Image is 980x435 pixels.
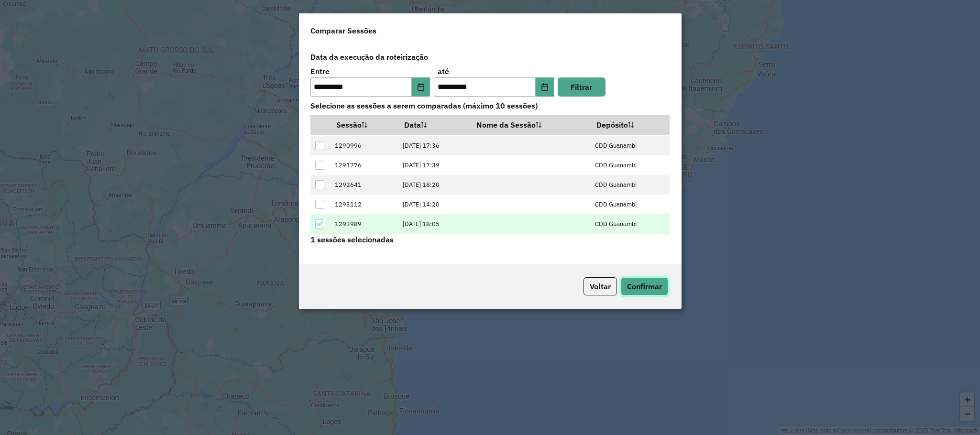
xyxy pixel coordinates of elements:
[305,97,676,115] label: Selecione as sessões a serem comparadas (máximo 10 sessões)
[470,115,590,135] th: Nome da Sessão
[330,115,397,135] th: Sessão
[590,175,670,195] td: CDD Guanambi
[584,277,617,295] button: Voltar
[438,65,449,77] label: até
[590,214,670,234] td: CDD Guanambi
[397,155,470,175] td: [DATE] 17:39
[397,115,470,135] th: Data
[397,136,470,155] td: [DATE] 17:36
[397,175,470,195] td: [DATE] 18:20
[310,25,376,36] h4: Comparar Sessões
[310,234,394,245] label: 1 sessões selecionadas
[310,65,330,77] label: Entre
[397,214,470,234] td: [DATE] 18:05
[330,175,397,195] td: 1292641
[590,195,670,214] td: CDD Guanambi
[330,214,397,234] td: 1293989
[305,48,676,66] label: Data da execução da roteirização
[397,195,470,214] td: [DATE] 14:20
[621,277,668,295] button: Confirmar
[330,136,397,155] td: 1290996
[536,77,554,97] button: Choose Date
[590,136,670,155] td: CDD Guanambi
[412,77,430,97] button: Choose Date
[590,155,670,175] td: CDD Guanambi
[590,115,670,135] th: Depósito
[558,77,606,97] button: Filtrar
[330,195,397,214] td: 1293112
[330,155,397,175] td: 1291776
